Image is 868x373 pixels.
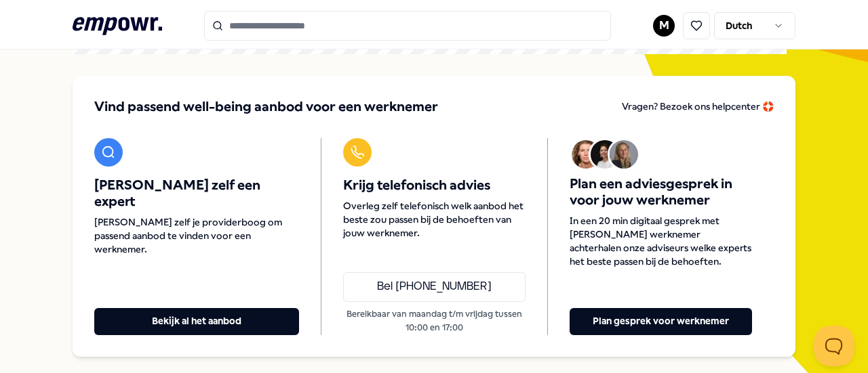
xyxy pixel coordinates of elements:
img: Avatar [572,140,600,169]
img: Avatar [610,140,638,169]
span: [PERSON_NAME] zelf je providerboog om passend aanbod te vinden voor een werknemer. [94,215,299,256]
span: Plan een adviesgesprek in voor jouw werknemer [570,176,752,209]
button: M [653,15,675,37]
a: Vragen? Bezoek ons helpcenter 🛟 [622,97,774,116]
button: Plan gesprek voor werknemer [570,308,752,335]
button: Bekijk al het aanbod [94,308,299,335]
iframe: Help Scout Beacon - Open [814,326,854,366]
img: Avatar [591,140,619,169]
span: Overleg zelf telefonisch welk aanbod het beste zou passen bij de behoeften van jouw werknemer. [343,199,526,240]
span: Krijg telefonisch advies [343,177,526,194]
span: In een 20 min digitaal gesprek met [PERSON_NAME] werknemer achterhalen onze adviseurs welke exper... [570,214,752,268]
span: Vind passend well-being aanbod voor een werknemer [94,97,438,116]
p: Bereikbaar van maandag t/m vrijdag tussen 10:00 en 17:00 [343,307,526,335]
span: [PERSON_NAME] zelf een expert [94,177,299,210]
a: Bel [PHONE_NUMBER] [343,272,526,302]
input: Search for products, categories or subcategories [204,11,611,41]
span: Vragen? Bezoek ons helpcenter 🛟 [622,101,774,112]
